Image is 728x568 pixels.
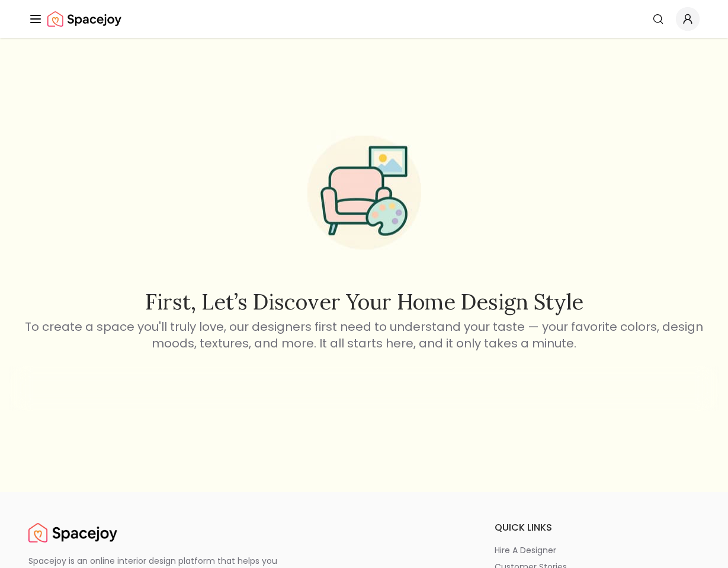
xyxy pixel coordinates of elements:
[23,290,705,314] h2: First, let’s discover your home design style
[47,7,121,31] a: Spacejoy
[495,544,700,556] a: hire a designer
[28,521,117,544] img: Spacejoy Logo
[28,521,117,544] a: Spacejoy
[47,7,121,31] img: Spacejoy Logo
[495,544,556,556] p: hire a designer
[288,117,440,269] img: Start Style Quiz Illustration
[495,521,700,535] h6: quick links
[23,318,705,352] p: To create a space you'll truly love, our designers first need to understand your taste — your fav...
